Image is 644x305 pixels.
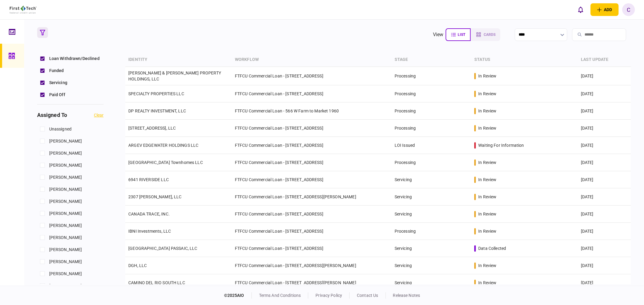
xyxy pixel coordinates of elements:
[49,210,82,217] span: [PERSON_NAME]
[49,92,65,98] span: Paid Off
[232,102,392,120] td: FTFCU Commercial Loan - 566 W Farm to Market 1960
[578,257,631,274] td: [DATE]
[232,137,392,154] td: FTFCU Commercial Loan - [STREET_ADDRESS]
[392,53,471,67] th: stage
[478,194,496,200] div: in review
[392,137,471,154] td: LOI Issued
[578,137,631,154] td: [DATE]
[128,280,185,285] a: CAMINO DEL RIO SOUTH LLC
[478,211,496,217] div: in review
[10,6,37,14] img: client company logo
[478,159,496,165] div: in review
[232,223,392,240] td: FTFCU Commercial Loan - [STREET_ADDRESS]
[128,194,181,199] a: 2307 [PERSON_NAME], LLC
[128,160,203,165] a: [GEOGRAPHIC_DATA] Townhomes LLC
[458,33,465,37] span: list
[478,280,496,286] div: in review
[49,174,82,181] span: [PERSON_NAME]
[392,274,471,291] td: Servicing
[49,234,82,241] span: [PERSON_NAME]
[94,113,104,118] button: clear
[471,28,500,41] button: cards
[392,223,471,240] td: Processing
[232,240,392,257] td: FTFCU Commercial Loan - [STREET_ADDRESS]
[433,31,444,38] div: view
[128,212,170,216] a: CANADA TRACE, INC.
[49,68,64,74] span: Funded
[446,28,471,41] button: list
[578,85,631,102] td: [DATE]
[49,126,72,132] span: unassigned
[392,120,471,137] td: Processing
[232,53,392,67] th: workflow
[478,263,496,269] div: in review
[484,33,495,37] span: cards
[578,154,631,171] td: [DATE]
[622,3,635,16] button: C
[49,247,82,253] span: [PERSON_NAME]
[232,154,392,171] td: FTFCU Commercial Loan - [STREET_ADDRESS]
[49,271,82,277] span: [PERSON_NAME]
[232,171,392,188] td: FTFCU Commercial Loan - [STREET_ADDRESS]
[37,112,67,118] h3: assigned to
[49,162,82,168] span: [PERSON_NAME]
[578,240,631,257] td: [DATE]
[49,222,82,229] span: [PERSON_NAME]
[471,53,578,67] th: status
[232,206,392,223] td: FTFCU Commercial Loan - [STREET_ADDRESS]
[232,257,392,274] td: FTFCU Commercial Loan - [STREET_ADDRESS][PERSON_NAME]
[392,240,471,257] td: Servicing
[128,246,197,251] a: [GEOGRAPHIC_DATA] PASSAIC, LLC
[49,259,82,265] span: [PERSON_NAME]
[232,188,392,206] td: FTFCU Commercial Loan - [STREET_ADDRESS][PERSON_NAME]
[232,120,392,137] td: FTFCU Commercial Loan - [STREET_ADDRESS]
[232,85,392,102] td: FTFCU Commercial Loan - [STREET_ADDRESS]
[578,53,631,67] th: last update
[125,53,232,67] th: identity
[574,3,587,16] button: open notifications list
[393,293,420,298] a: release notes
[478,73,496,79] div: in review
[316,293,342,298] a: privacy policy
[578,206,631,223] td: [DATE]
[49,150,82,156] span: [PERSON_NAME]
[392,257,471,274] td: Servicing
[478,245,506,251] div: data collected
[128,229,171,234] a: IBNI Investments, LLC
[392,171,471,188] td: Servicing
[49,55,100,62] span: Loan Withdrawn/Declined
[49,138,82,144] span: [PERSON_NAME]
[578,102,631,120] td: [DATE]
[128,108,186,113] a: DP REALTY INVESTMENT, LLC
[49,283,82,289] span: [PERSON_NAME]
[392,154,471,171] td: Processing
[128,263,147,268] a: DGH, LLC
[128,177,169,182] a: 6941 RIVERSIDE LLC
[478,125,496,131] div: in review
[578,188,631,206] td: [DATE]
[591,3,619,16] button: open adding identity options
[392,67,471,85] td: Processing
[478,91,496,97] div: in review
[478,228,496,234] div: in review
[259,293,301,298] a: terms and conditions
[224,292,252,299] div: © 2025 AIO
[478,108,496,114] div: in review
[392,85,471,102] td: Processing
[478,177,496,183] div: in review
[128,71,221,81] a: [PERSON_NAME] & [PERSON_NAME] PROPERTY HOLDINGS, LLC
[232,67,392,85] td: FTFCU Commercial Loan - [STREET_ADDRESS]
[578,274,631,291] td: [DATE]
[49,198,82,205] span: [PERSON_NAME]
[128,126,176,130] a: [STREET_ADDRESS], LLC
[578,67,631,85] td: [DATE]
[392,102,471,120] td: Processing
[128,143,198,148] a: ARGEV EDGEWATER HOLDINGS LLC
[478,142,524,148] div: waiting for information
[49,80,67,86] span: Servicing
[232,274,392,291] td: FTFCU Commercial Loan - [STREET_ADDRESS][PERSON_NAME]
[128,91,184,96] a: SPECIALTY PROPERTIES LLC
[578,120,631,137] td: [DATE]
[392,188,471,206] td: Servicing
